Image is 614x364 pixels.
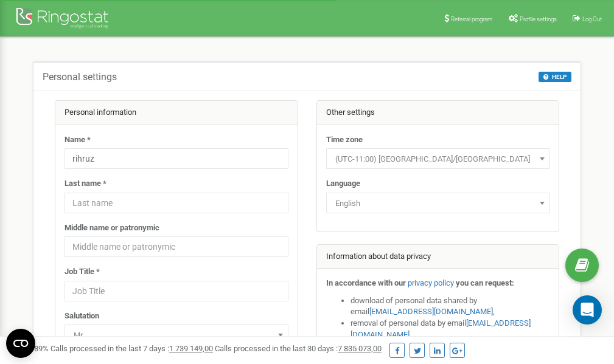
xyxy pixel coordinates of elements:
[65,178,106,190] label: Last name *
[330,195,546,212] span: English
[65,222,159,234] label: Middle name or patronymic
[326,193,550,213] span: English
[539,72,571,82] button: HELP
[65,148,288,169] input: Name
[369,307,493,316] a: [EMAIL_ADDRESS][DOMAIN_NAME]
[65,266,100,278] label: Job Title *
[65,134,91,146] label: Name *
[338,344,382,353] u: 7 835 073,00
[169,344,213,353] u: 1 739 149,00
[582,16,602,22] span: Log Out
[65,325,288,345] span: Mr.
[326,178,360,190] label: Language
[330,151,546,168] span: (UTC-11:00) Pacific/Midway
[326,148,550,169] span: (UTC-11:00) Pacific/Midway
[55,101,298,125] div: Personal information
[215,344,382,353] span: Calls processed in the last 30 days :
[408,278,454,287] a: privacy policy
[65,236,288,257] input: Middle name or patronymic
[6,329,35,358] button: Open CMP widget
[65,281,288,301] input: Job Title
[317,245,559,269] div: Information about data privacy
[317,101,559,125] div: Other settings
[451,16,493,22] span: Referral program
[573,295,602,325] div: Open Intercom Messenger
[69,327,284,344] span: Mr.
[326,134,363,146] label: Time zone
[351,295,550,318] li: download of personal data shared by email ,
[65,311,99,322] label: Salutation
[456,278,514,287] strong: you can request:
[326,278,406,287] strong: In accordance with our
[51,344,213,353] span: Calls processed in the last 7 days :
[520,16,557,22] span: Profile settings
[43,72,117,83] h5: Personal settings
[65,193,288,213] input: Last name
[351,318,550,340] li: removal of personal data by email ,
